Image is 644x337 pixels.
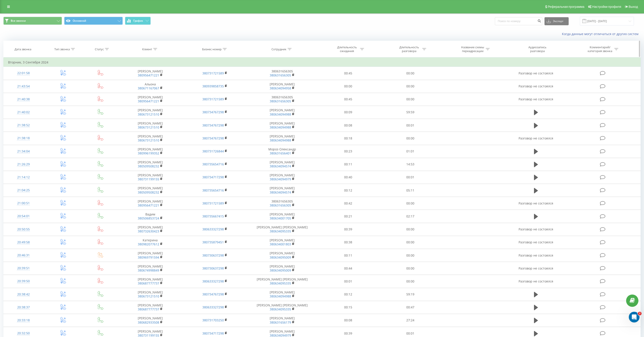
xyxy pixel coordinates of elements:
[202,227,224,231] a: 380633327298
[379,158,441,171] td: 14:53
[519,84,553,88] span: Разговор не состоялся
[202,240,224,244] a: 380735879451
[379,197,441,210] td: 00:00
[317,288,379,301] td: 00:12
[317,236,379,249] td: 00:38
[335,45,359,53] div: Длительность ожидания
[317,67,379,80] td: 00:45
[397,45,421,53] div: Длительность разговора
[138,216,159,220] a: 380506853724
[317,171,379,184] td: 00:40
[247,67,317,80] td: 380631656305
[202,84,224,88] a: 380939858735
[495,17,542,25] input: Поиск по номеру
[202,136,224,140] a: 380734767298
[247,249,317,262] td: [PERSON_NAME]
[64,17,123,25] button: Основной
[4,58,641,67] td: Вторник, 3 Сентября 2024
[95,47,104,51] div: Статус
[8,121,39,130] div: 21:38:52
[118,184,182,197] td: [PERSON_NAME]
[270,190,291,194] a: 380634094574
[270,255,291,259] a: 380634095009
[519,266,553,270] span: Разговор не состоялся
[8,160,39,169] div: 21:26:29
[379,184,441,197] td: 05:11
[118,171,182,184] td: [PERSON_NAME]
[8,69,39,78] div: 22:01:58
[8,303,39,312] div: 20:38:37
[379,275,441,288] td: 00:00
[118,119,182,132] td: [PERSON_NAME]
[544,17,569,25] button: Экспорт
[379,119,441,132] td: 00:01
[138,320,159,324] a: 380682933508
[138,307,159,311] a: 380687777737
[379,80,441,93] td: 00:00
[118,262,182,275] td: [PERSON_NAME]
[118,223,182,236] td: [PERSON_NAME]
[317,158,379,171] td: 00:11
[138,164,159,168] a: 380509508232
[317,106,379,119] td: 00:09
[379,262,441,275] td: 00:00
[270,281,291,285] a: 380634095335
[125,17,151,25] button: График
[118,249,182,262] td: [PERSON_NAME]
[8,173,39,182] div: 21:14:12
[519,253,553,257] span: Разговор не состоялся
[638,312,642,315] span: 2
[317,301,379,314] td: 00:15
[270,125,291,129] a: 380634094988
[247,171,317,184] td: [PERSON_NAME]
[247,210,317,223] td: [PERSON_NAME]
[379,301,441,314] td: 00:47
[118,197,182,210] td: [PERSON_NAME]
[8,264,39,273] div: 20:39:51
[202,188,224,192] a: 380735654716
[270,151,291,155] a: 380631656401
[138,229,159,233] a: 380732630423
[270,203,291,207] a: 380631656305
[247,236,317,249] td: [PERSON_NAME]
[138,177,159,181] a: 380731199155
[379,93,441,106] td: 00:00
[202,201,224,205] a: 380731721589
[138,86,159,90] a: 380671167067
[379,249,441,262] td: 00:00
[587,45,613,53] div: Комментарий/категория звонка
[379,210,441,223] td: 02:17
[271,47,286,51] div: Сотрудник
[202,214,224,218] a: 380735667415
[8,251,39,260] div: 20:46:31
[317,197,379,210] td: 00:42
[202,253,224,257] a: 380730637298
[519,279,553,283] span: Разговор не состоялся
[247,119,317,132] td: [PERSON_NAME]
[247,80,317,93] td: [PERSON_NAME]
[54,47,70,51] div: Тип звонка
[118,93,182,106] td: [PERSON_NAME]
[270,99,291,103] a: 380631656305
[8,82,39,91] div: 21:43:54
[247,93,317,106] td: 380631656305
[523,45,552,53] div: Аудиозапись разговора
[138,281,159,285] a: 380687777737
[118,106,182,119] td: [PERSON_NAME]
[118,80,182,93] td: Альона
[317,314,379,327] td: 00:08
[562,32,641,36] a: Когда данные могут отличаться от других систем
[118,275,182,288] td: [PERSON_NAME]
[138,190,159,194] a: 380509508232
[8,95,39,104] div: 21:40:38
[519,201,553,205] span: Разговор не состоялся
[629,5,638,8] span: Выход
[629,312,640,322] iframe: Intercom live chat
[138,125,159,129] a: 380673121510
[138,73,159,77] a: 380956471221
[11,19,26,23] span: Все звонки
[461,45,485,53] div: Название схемы переадресации
[317,210,379,223] td: 00:21
[317,132,379,145] td: 00:18
[317,262,379,275] td: 00:44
